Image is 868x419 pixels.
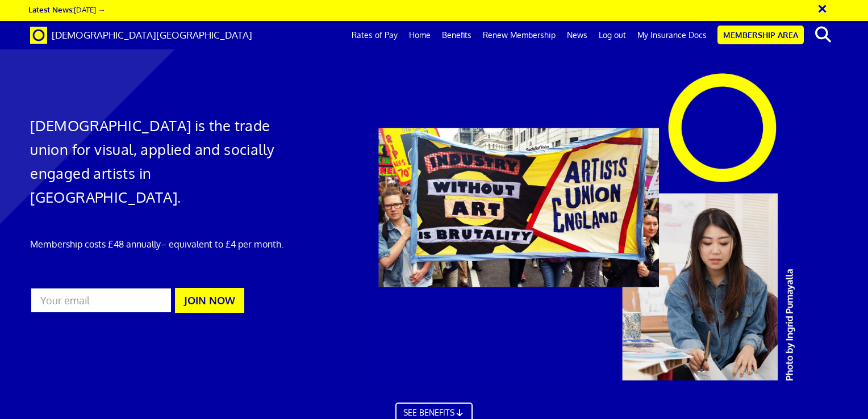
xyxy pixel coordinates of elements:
strong: Latest News: [28,5,74,14]
a: My Insurance Docs [632,21,712,49]
a: Renew Membership [477,21,561,49]
a: Benefits [436,21,477,49]
button: search [806,23,841,47]
span: [DEMOGRAPHIC_DATA][GEOGRAPHIC_DATA] [52,29,252,41]
button: JOIN NOW [175,288,244,313]
a: Latest News:[DATE] → [28,5,105,14]
p: Membership costs £48 annually – equivalent to £4 per month. [30,237,288,251]
h1: [DEMOGRAPHIC_DATA] is the trade union for visual, applied and socially engaged artists in [GEOGRA... [30,114,288,209]
a: Membership Area [717,26,804,44]
a: Rates of Pay [346,21,403,49]
a: Log out [593,21,632,49]
a: Home [403,21,436,49]
a: Brand [DEMOGRAPHIC_DATA][GEOGRAPHIC_DATA] [22,21,261,49]
input: Your email [30,287,172,313]
a: News [561,21,593,49]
